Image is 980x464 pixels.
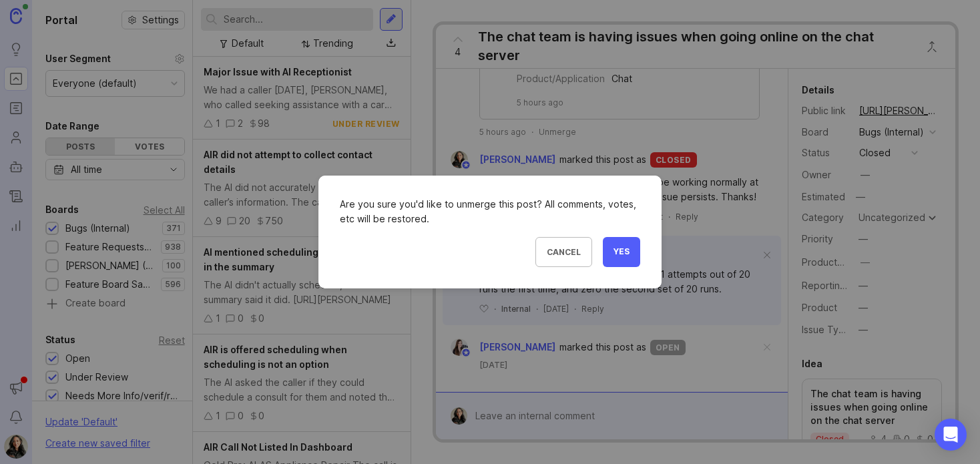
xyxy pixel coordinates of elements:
[535,237,592,267] button: Cancel
[547,247,581,257] span: Cancel
[603,237,640,267] button: Yes
[340,197,640,226] div: Are you sure you'd like to unmerge this post? All comments, votes, etc will be restored.
[614,246,630,258] span: Yes
[935,419,967,451] div: Open Intercom Messenger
